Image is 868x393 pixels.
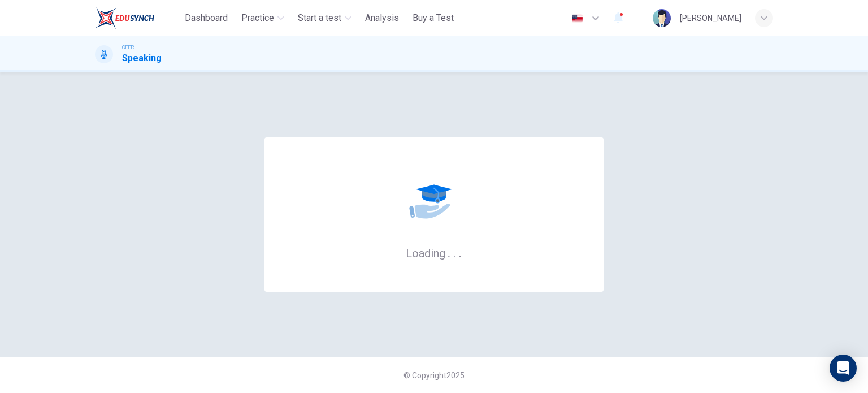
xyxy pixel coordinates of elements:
[453,243,457,261] h6: .
[447,243,451,261] h6: .
[185,11,228,25] span: Dashboard
[95,7,180,29] a: ELTC logo
[95,7,154,29] img: ELTC logo
[298,11,341,25] span: Start a test
[122,44,134,51] span: CEFR
[680,11,741,25] div: [PERSON_NAME]
[408,8,458,28] button: Buy a Test
[365,11,399,25] span: Analysis
[413,11,454,25] span: Buy a Test
[241,11,274,25] span: Practice
[653,9,671,27] img: Profile picture
[406,245,462,260] h6: Loading
[830,355,857,382] div: Open Intercom Messenger
[237,8,289,28] button: Practice
[293,8,356,28] button: Start a test
[403,371,465,380] span: © Copyright 2025
[361,8,403,28] button: Analysis
[180,8,232,28] button: Dashboard
[458,243,462,261] h6: .
[570,14,584,23] img: en
[122,51,162,65] h1: Speaking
